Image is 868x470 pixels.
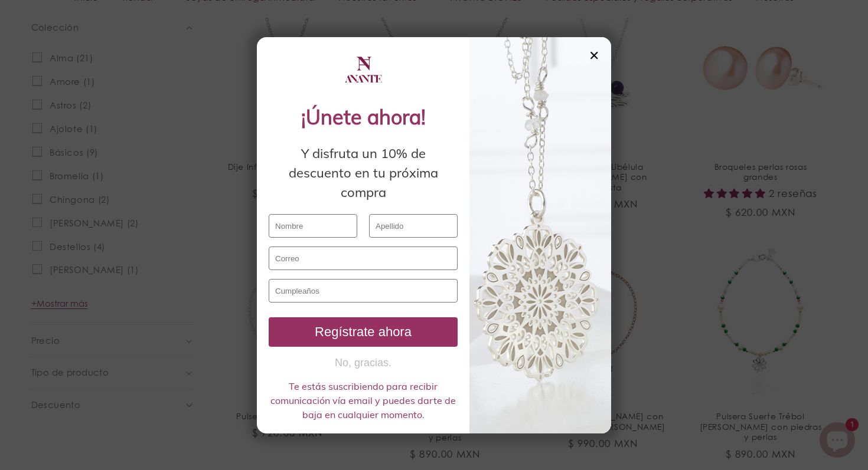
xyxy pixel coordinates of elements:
[589,49,599,62] div: ✕
[369,214,458,238] input: Apellido
[342,49,384,90] img: logo
[269,279,458,303] input: Cumpleaños
[269,379,458,422] div: Te estás suscribiendo para recibir comunicación vía email y puedes darte de baja en cualquier mom...
[269,102,458,132] div: ¡Únete ahora!
[269,144,458,202] div: Y disfruta un 10% de descuento en tu próxima compra
[269,214,357,238] input: Nombre
[269,317,458,347] button: Regístrate ahora
[269,356,458,370] button: No, gracias.
[273,324,453,340] div: Regístrate ahora
[269,246,458,270] input: Correo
